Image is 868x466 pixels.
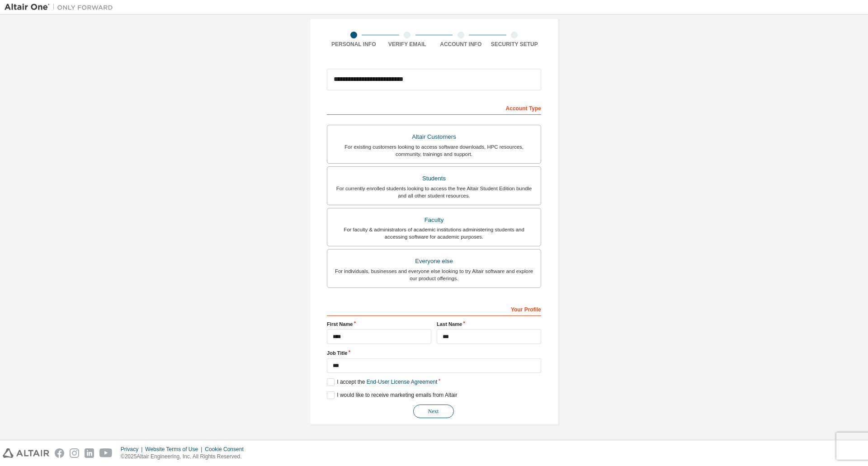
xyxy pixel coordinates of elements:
[488,41,542,48] div: Security Setup
[333,172,535,185] div: Students
[327,301,541,316] div: Your Profile
[327,349,541,357] label: Job Title
[327,320,431,328] label: First Name
[333,226,535,240] div: For faculty & administrators of academic institutions administering students and accessing softwa...
[121,446,145,453] div: Privacy
[121,453,249,461] p: © 2025 Altair Engineering, Inc. All Rights Reserved.
[5,3,118,12] img: Altair One
[327,41,381,48] div: Personal Info
[3,448,49,458] img: altair_logo.svg
[367,379,438,385] a: End-User License Agreement
[327,378,437,386] label: I accept the
[333,185,535,199] div: For currently enrolled students looking to access the free Altair Student Edition bundle and all ...
[70,448,79,458] img: instagram.svg
[205,446,249,453] div: Cookie Consent
[327,100,541,115] div: Account Type
[99,448,113,458] img: youtube.svg
[413,405,454,418] button: Next
[145,446,205,453] div: Website Terms of Use
[327,391,457,399] label: I would like to receive marketing emails from Altair
[333,131,535,143] div: Altair Customers
[437,320,541,328] label: Last Name
[434,41,488,48] div: Account Info
[381,41,434,48] div: Verify Email
[85,448,94,458] img: linkedin.svg
[333,214,535,226] div: Faculty
[333,268,535,282] div: For individuals, businesses and everyone else looking to try Altair software and explore our prod...
[333,143,535,158] div: For existing customers looking to access software downloads, HPC resources, community, trainings ...
[333,255,535,268] div: Everyone else
[55,448,64,458] img: facebook.svg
